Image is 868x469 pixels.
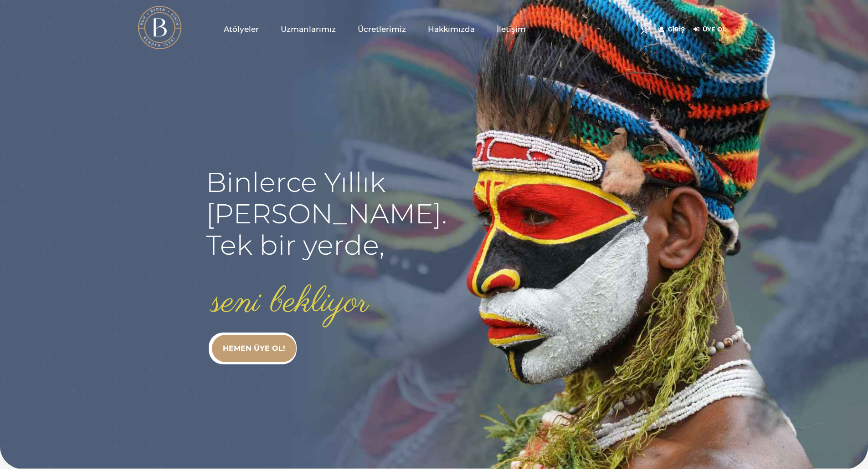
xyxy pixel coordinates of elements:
[693,24,726,35] a: Üye Ol
[358,24,406,35] span: Ücretlerimiz
[497,24,526,35] span: İletişim
[347,6,417,52] a: Ücretlerimiz
[138,6,181,49] img: light logo
[417,6,486,52] a: Hakkımızda
[486,6,537,52] a: İletişim
[224,24,259,35] span: Atölyeler
[212,335,296,362] a: HEMEN ÜYE OL!
[281,24,336,35] span: Uzmanlarımız
[428,24,475,35] span: Hakkımızda
[213,6,270,52] a: Atölyeler
[206,166,447,261] rs-layer: Binlerce Yıllık [PERSON_NAME]. Tek bir yerde,
[212,283,369,323] rs-layer: seni bekliyor
[270,6,347,52] a: Uzmanlarımız
[659,24,684,35] a: Giriş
